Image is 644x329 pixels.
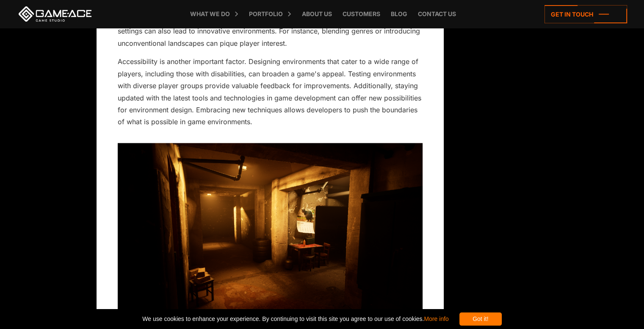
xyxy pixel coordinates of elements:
[118,143,423,322] img: Game environment design
[459,312,502,326] div: Got it!
[118,56,423,128] p: Accessibility is another important factor. Designing environments that cater to a wide range of p...
[544,5,627,23] a: Get in touch
[142,312,448,326] span: We use cookies to enhance your experience. By continuing to visit this site you agree to our use ...
[424,315,448,322] a: More info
